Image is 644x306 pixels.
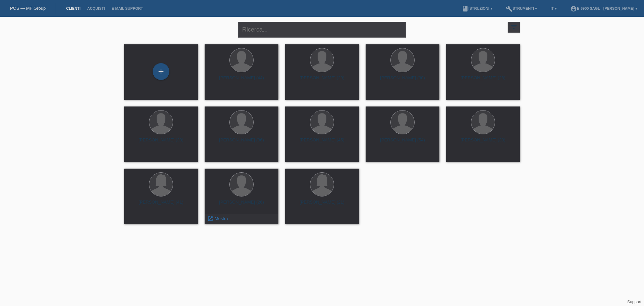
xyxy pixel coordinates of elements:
i: filter_list [510,23,518,31]
div: [PERSON_NAME] (28) [451,75,515,86]
div: [PERSON_NAME] (29) [290,75,354,86]
div: [PERSON_NAME] (41) [129,200,193,210]
a: account_circleE-6900 Sagl - [PERSON_NAME] ▾ [567,6,641,10]
a: launch Mostra [207,216,228,221]
div: [PERSON_NAME] (30) [371,75,434,86]
div: [PERSON_NAME] (38) [451,137,515,148]
div: [PERSON_NAME] (38) [129,137,193,148]
i: book [462,5,469,12]
span: Mostra [215,216,228,221]
div: Registrare cliente [153,66,169,77]
a: E-mail Support [108,6,147,10]
i: launch [207,216,213,222]
div: [PERSON_NAME] (21) [290,200,354,210]
div: [PERSON_NAME] (45) [290,137,354,148]
a: bookIstruzioni ▾ [459,6,496,10]
a: Acquisti [84,6,108,10]
div: [PERSON_NAME] (36) [210,137,273,148]
div: [PERSON_NAME] (54) [371,137,434,148]
input: Ricerca... [238,22,406,38]
div: [PERSON_NAME] (44) [210,75,273,86]
div: [PERSON_NAME] (26) [210,200,273,210]
a: Support [627,300,641,304]
a: Clienti [63,6,84,10]
i: account_circle [570,5,577,12]
i: build [506,5,513,12]
a: buildStrumenti ▾ [502,6,540,10]
a: POS — MF Group [10,6,46,11]
a: IT ▾ [547,6,560,10]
